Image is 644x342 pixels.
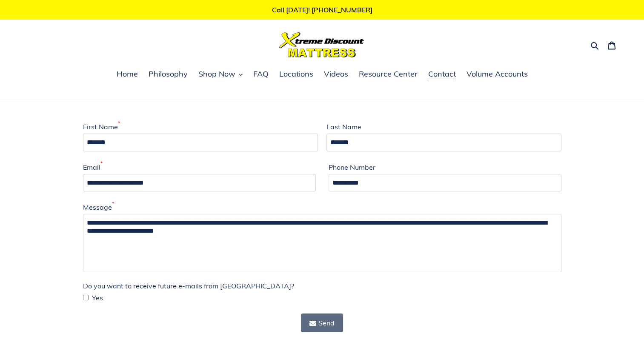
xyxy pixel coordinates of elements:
[112,68,142,81] a: Home
[355,68,422,81] a: Resource Center
[467,69,528,79] span: Volume Accounts
[144,68,192,81] a: Philosophy
[83,162,103,172] label: Email
[324,69,348,79] span: Videos
[279,32,364,57] img: Xtreme Discount Mattress
[279,69,313,79] span: Locations
[329,162,375,172] label: Phone Number
[198,69,235,79] span: Shop Now
[462,68,532,81] a: Volume Accounts
[428,69,456,79] span: Contact
[275,68,318,81] a: Locations
[83,122,120,132] label: First Name
[359,69,418,79] span: Resource Center
[117,69,138,79] span: Home
[149,69,188,79] span: Philosophy
[83,295,89,300] input: Yes
[320,68,352,81] a: Videos
[253,69,269,79] span: FAQ
[92,293,103,303] span: Yes
[326,122,361,132] label: Last Name
[83,281,294,291] label: Do you want to receive future e-mails from [GEOGRAPHIC_DATA]?
[194,68,247,81] button: Shop Now
[249,68,273,81] a: FAQ
[301,313,343,332] button: Send
[424,68,460,81] a: Contact
[83,202,114,212] label: Message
